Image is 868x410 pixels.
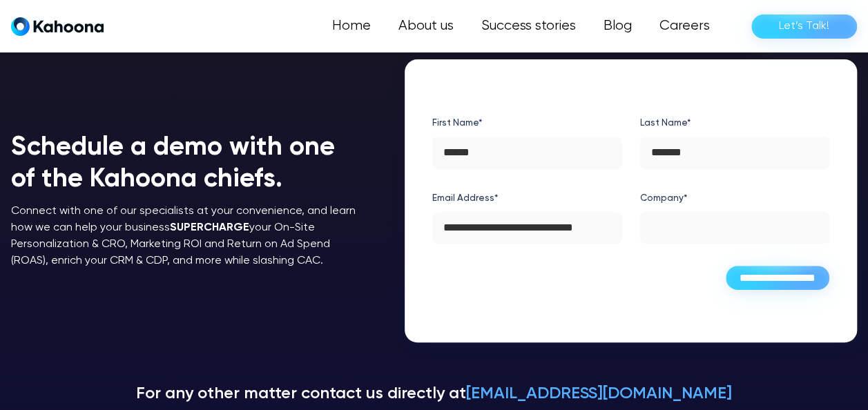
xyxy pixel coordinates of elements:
[432,187,622,209] label: Email Address*
[318,12,385,40] a: Home
[432,112,829,291] form: Demo Form
[751,14,857,39] a: Let’s Talk!
[467,12,590,40] a: Success stories
[646,12,724,40] a: Careers
[11,382,857,406] p: For any other matter contact us directly at
[640,187,830,209] label: Company*
[11,203,363,269] p: Connect with one of our specialists at your convenience, and learn how we can help your business ...
[590,12,646,40] a: Blog
[170,222,249,233] strong: SUPERCHARGE
[779,15,829,37] div: Let’s Talk!
[640,112,830,134] label: Last Name*
[11,133,363,195] h1: Schedule a demo with one of the Kahoona chiefs.
[466,385,732,402] a: [EMAIL_ADDRESS][DOMAIN_NAME]
[11,17,104,37] a: home
[385,12,467,40] a: About us
[432,112,622,134] label: First Name*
